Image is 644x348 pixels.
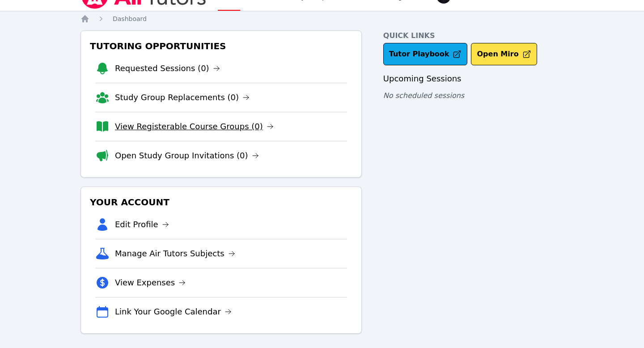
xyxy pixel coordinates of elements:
[113,15,147,22] span: Dashboard
[115,276,186,289] a: View Expenses
[113,14,147,23] a: Dashboard
[115,247,235,260] a: Manage Air Tutors Subjects
[383,43,468,65] a: Tutor Playbook
[115,91,250,104] a: Study Group Replacements (0)
[115,120,274,133] a: View Registerable Course Groups (0)
[383,91,464,100] span: No scheduled sessions
[115,149,259,162] a: Open Study Group Invitations (0)
[383,30,563,41] h4: Quick Links
[115,218,169,231] a: Edit Profile
[115,62,220,75] a: Requested Sessions (0)
[115,306,232,318] a: Link Your Google Calendar
[88,38,354,54] h3: Tutoring Opportunities
[88,194,354,210] h3: Your Account
[471,43,537,65] button: Open Miro
[80,14,563,23] nav: Breadcrumb
[383,72,563,85] h3: Upcoming Sessions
